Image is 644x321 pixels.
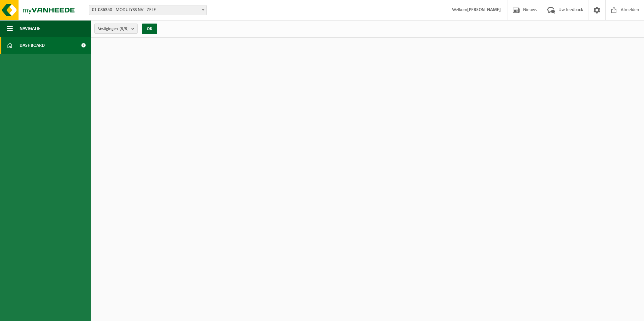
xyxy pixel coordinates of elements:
span: 01-086350 - MODULYSS NV - ZELE [89,5,206,15]
span: Navigatie [20,20,40,37]
span: 01-086350 - MODULYSS NV - ZELE [89,5,207,15]
span: Vestigingen [98,24,129,34]
button: OK [142,24,157,34]
button: Vestigingen(9/9) [94,24,138,34]
strong: [PERSON_NAME] [467,7,501,12]
span: Dashboard [20,37,45,54]
count: (9/9) [120,27,129,31]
